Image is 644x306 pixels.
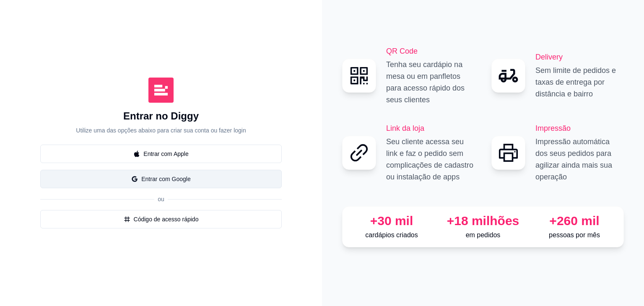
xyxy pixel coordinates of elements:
p: Sem limite de pedidos e taxas de entrega por distância e bairro [535,65,624,100]
span: ou [154,196,168,202]
p: pessoas por mês [532,230,617,240]
p: Impressão automática dos seus pedidos para agilizar ainda mais sua operação [535,136,624,183]
p: cardápios criados [349,230,434,240]
div: +18 milhões [441,213,525,228]
p: em pedidos [441,230,525,240]
span: google [131,176,138,182]
p: Tenha seu cardápio na mesa ou em panfletos para acesso rápido dos seus clientes [386,59,475,106]
div: +30 mil [349,213,434,228]
button: googleEntrar com Google [40,170,282,188]
div: +260 mil [532,213,617,228]
h2: Link da loja [386,122,475,134]
button: numberCódigo de acesso rápido [40,210,282,228]
h2: QR Code [386,45,475,57]
img: Diggy [148,78,174,103]
p: Seu cliente acessa seu link e faz o pedido sem complicações de cadastro ou instalação de apps [386,136,475,183]
h2: Delivery [535,51,624,63]
span: apple [133,150,140,157]
h2: Impressão [535,122,624,134]
h1: Entrar no Diggy [123,109,199,123]
p: Utilize uma das opções abaixo para criar sua conta ou fazer login [76,126,246,135]
button: appleEntrar com Apple [40,145,282,163]
span: number [124,216,130,223]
